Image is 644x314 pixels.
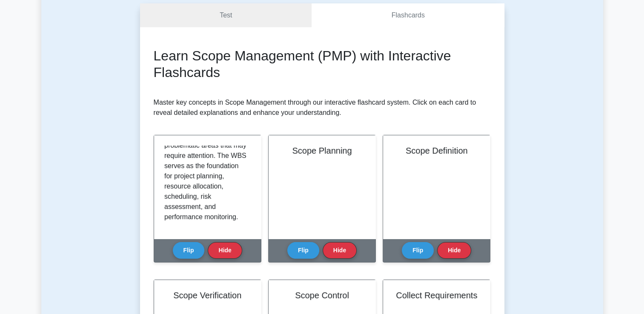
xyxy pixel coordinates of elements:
h2: Learn Scope Management (PMP) with Interactive Flashcards [154,48,491,80]
button: Flip [173,242,205,259]
button: Hide [208,242,242,259]
button: Flip [402,242,434,259]
button: Hide [437,242,471,259]
button: Hide [323,242,357,259]
p: Master key concepts in Scope Management through our interactive flashcard system. Click on each c... [154,97,491,118]
h2: Scope Planning [279,146,365,156]
h2: Scope Verification [164,290,251,300]
h2: Scope Control [279,290,365,300]
a: Flashcards [312,3,504,28]
a: Test [140,3,312,28]
h2: Scope Definition [393,146,480,156]
h2: Collect Requirements [393,290,480,300]
button: Flip [287,242,319,259]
